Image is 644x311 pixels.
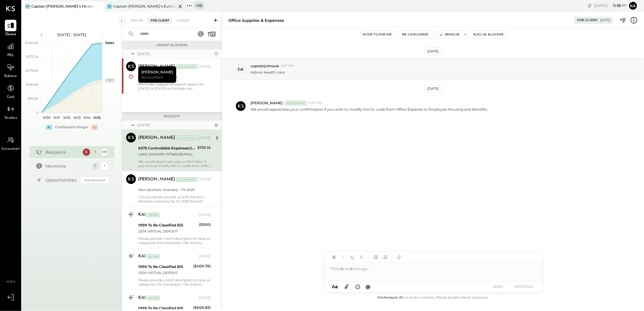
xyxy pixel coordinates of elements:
button: Strikethrough [357,253,365,261]
span: a [335,284,338,289]
div: ca [238,66,244,72]
div: [DATE] [425,48,442,55]
text: 0 [36,110,39,115]
button: Flag as Blocker [471,31,506,38]
div: [DATE] - [DATE] [46,32,98,37]
button: Unordered List [372,253,380,261]
div: 1 [101,162,108,170]
div: Mentions [46,163,89,169]
button: Ordered List [381,253,389,261]
div: Opportunities [46,177,78,183]
div: [DATE] [199,64,211,69]
text: COGS [105,79,115,83]
div: ($400.78) [193,263,211,269]
div: 1 [92,149,99,156]
button: Bold [330,253,338,261]
div: $159.16 [197,145,211,151]
div: + 13 [194,2,204,9]
div: 1 [92,162,99,170]
div: Requests [125,114,219,119]
div: copy link [587,2,593,9]
div: We kindly request the payroll reports for [DATE] to [DATE] to facilitate the reconciliation of ou... [138,82,211,91]
div: ($909.85) [193,305,211,311]
div: [PERSON_NAME] [138,176,175,182]
div: + [46,125,52,130]
p: We would appreciate your confirmation if you wish to modify the GL code from Office Expense to Em... [250,107,488,112]
text: $373.2K [26,55,39,59]
div: [DATE] [425,85,442,92]
button: Underline [348,253,356,261]
span: @ [366,284,371,289]
span: Vendors [4,115,17,121]
button: Add URL [395,253,403,261]
div: [DATE] [199,177,211,182]
div: 1999 To Be Classified B/S [138,222,197,228]
text: Labor [105,77,114,81]
div: [DATE] [199,254,211,259]
div: CJ [25,4,30,9]
a: P&L [0,41,21,58]
div: Accountant [176,136,198,140]
p: Admin Health care [250,70,285,75]
text: W31 [53,115,60,120]
div: LAKE COUNTRY FITNESSEUFAULA OK [138,151,196,157]
div: DDA VIRTUAL DEPOSIT [138,228,197,234]
div: For Client [148,18,172,24]
div: ($500) [199,222,211,228]
div: Accountant [176,177,198,182]
button: @ [364,283,372,290]
text: Sales [105,41,114,45]
div: 6575 Controllable Expenses:General & Administrative Expenses:Office Supplies & Expenses [138,145,196,151]
div: [DATE] [594,3,627,8]
div: KAI [138,253,146,259]
div: KAI [138,212,146,218]
div: Office Supplies & Expenses [228,18,284,23]
div: 6 [214,123,219,128]
div: Captain [PERSON_NAME]'s Mcalestar [31,4,95,9]
div: 1 [214,51,219,56]
div: CJ [107,4,112,9]
div: [DATE] [199,212,211,217]
button: Aa [330,283,340,290]
div: [DATE] [199,135,211,140]
button: Re-Categorize [397,31,434,38]
div: [DATE] [199,296,211,300]
button: Resolve [437,31,462,38]
span: captainjohnsok [250,63,279,69]
text: $279.9K [25,69,39,73]
div: System [147,213,160,217]
div: [PERSON_NAME] [138,64,175,70]
div: DDA VIRTUAL DEPOSIT [138,270,191,276]
div: [DATE] [600,18,610,22]
text: W33 [73,115,80,120]
div: Accountant [285,101,307,105]
text: W30 [43,115,50,120]
div: Contribution Margin [55,125,89,130]
text: W32 [63,115,70,120]
a: Queue [0,20,21,37]
div: 1999 To Be Classified B/S [138,264,191,270]
div: [PERSON_NAME] [138,66,176,83]
div: We would appreciate your confirmation if you wish to modify the GL code from Office Expense to Em... [138,159,211,168]
a: Accountant [0,134,21,152]
div: For Me [128,18,146,24]
div: Accountant [176,65,198,69]
span: Accountant [141,75,163,80]
div: For Client [577,18,598,23]
span: Accountant [2,146,20,152]
div: Please provide a brief description to help us categorize this transaction. The memo might be help... [138,278,211,286]
div: Coming Soon [81,177,108,183]
div: System [147,296,160,300]
div: 109 [101,149,108,156]
text: $186.6K [26,82,39,87]
span: Cash [7,95,15,100]
div: Captain [PERSON_NAME]'s Eufaula [113,4,176,9]
text: W35 [93,115,101,120]
div: 3 [83,149,90,156]
div: Can you please provide us with the Non-Alcoholic Inventory for P4 2025 Period? [138,195,211,203]
a: Balance [0,62,21,79]
span: 12:26 PM [308,101,322,105]
button: Italic [339,253,347,261]
text: $466.4K [25,41,39,45]
div: Please provide a brief description to help us categorize this transaction. The memo might be help... [138,236,211,245]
